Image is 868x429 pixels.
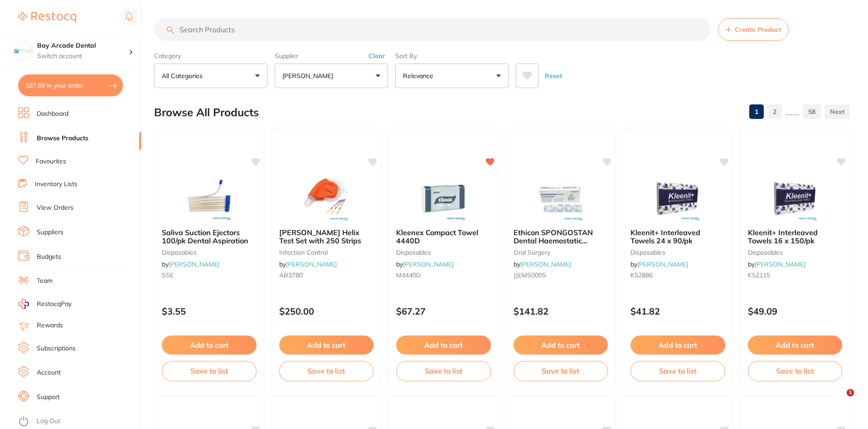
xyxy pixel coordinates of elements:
p: [PERSON_NAME] [282,71,337,80]
span: by [162,260,219,268]
button: Add to cart [162,335,257,355]
span: M4440D [396,271,421,279]
b: Ethicon SPONGOSTAN Dental Haemostatic Gelatin Sponge [514,228,608,245]
span: K52115 [748,271,770,279]
button: All Categories [154,64,267,88]
img: Kleenit+ Interleaved Towels 16 x 150/pk [766,176,824,221]
span: K52886 [630,271,653,279]
a: [PERSON_NAME] [520,260,571,268]
span: Kleenex Compact Towel 4440D [396,228,478,245]
label: Category [154,52,267,60]
input: Search Products [154,18,711,41]
p: $41.82 [630,306,725,316]
span: 1 [847,389,854,396]
img: Saliva Suction Ejectors 100/pk Dental Aspiration [179,176,238,221]
small: infection control [279,249,374,256]
a: [PERSON_NAME] [403,260,454,268]
span: by [748,260,805,268]
p: All Categories [162,71,206,80]
small: disposables [396,249,491,256]
a: Browse Products [37,134,88,143]
button: Log Out [18,414,138,429]
span: SSE [162,271,174,279]
b: Kleenit+ Interleaved Towels 24 x 90/pk [630,228,725,245]
button: Add to cart [396,335,491,355]
a: Subscriptions [37,344,76,353]
a: Log Out [37,417,60,426]
span: Ethicon SPONGOSTAN Dental Haemostatic Gelatin Sponge [514,228,593,254]
button: $87.69 in your order [18,74,123,96]
p: Switch account [37,52,129,61]
button: Relevance [395,64,509,88]
img: Ethicon SPONGOSTAN Dental Haemostatic Gelatin Sponge [531,176,590,221]
a: 58 [803,103,821,121]
button: Create Product [718,18,789,41]
a: 2 [767,103,782,121]
button: Save to list [630,361,725,381]
a: RestocqPay [18,299,72,309]
button: Add to cart [514,335,608,355]
span: AB3780 [279,271,303,279]
button: Clear [366,52,388,60]
button: Add to cart [630,335,725,355]
img: Kleenit+ Interleaved Towels 24 x 90/pk [648,176,707,221]
b: Saliva Suction Ejectors 100/pk Dental Aspiration [162,228,257,245]
button: Reset [542,64,565,88]
a: Dashboard [37,109,68,118]
img: Restocq Logo [18,12,76,23]
button: Add to cart [279,335,374,355]
span: by [279,260,337,268]
span: by [630,260,688,268]
small: disposables [748,249,843,256]
small: disposables [162,249,257,256]
span: by [396,260,454,268]
a: Team [37,276,53,286]
button: Save to list [396,361,491,381]
span: JJEMS0005 [514,271,546,279]
label: Supplier [275,52,388,60]
img: Bay Arcade Dental [14,42,32,60]
p: $250.00 [279,306,374,316]
span: Create Product [735,26,781,33]
a: Favourites [36,157,66,166]
span: [PERSON_NAME] Helix Test Set with 250 Strips [279,228,361,245]
span: Saliva Suction Ejectors 100/pk Dental Aspiration [162,228,248,245]
h2: Browse All Products [154,106,259,119]
a: [PERSON_NAME] [169,260,219,268]
a: Suppliers [37,228,63,237]
button: Save to list [279,361,374,381]
a: View Orders [37,203,73,212]
a: Restocq Logo [18,7,76,28]
a: 1 [749,103,764,121]
a: Account [37,368,61,377]
small: oral surgery [514,249,608,256]
b: Browne Helix Test Set with 250 Strips [279,228,374,245]
button: Save to list [748,361,843,381]
p: $3.55 [162,306,257,316]
button: Add to cart [748,335,843,355]
img: Kleenex Compact Towel 4440D [414,176,473,221]
a: [PERSON_NAME] [755,260,805,268]
a: [PERSON_NAME] [286,260,337,268]
b: Kleenit+ Interleaved Towels 16 x 150/pk [748,228,843,245]
span: Kleenit+ Interleaved Towels 24 x 90/pk [630,228,700,245]
p: Relevance [403,71,437,80]
small: disposables [630,249,725,256]
span: RestocqPay [37,300,72,309]
p: ...... [786,107,799,117]
button: [PERSON_NAME] [275,64,388,88]
h4: Bay Arcade Dental [37,41,129,50]
span: Kleenit+ Interleaved Towels 16 x 150/pk [748,228,818,245]
p: $67.27 [396,306,491,316]
label: Sort By [395,52,509,60]
a: Budgets [37,252,61,261]
img: Browne Helix Test Set with 250 Strips [297,176,356,221]
button: Save to list [514,361,608,381]
img: RestocqPay [18,299,29,309]
a: [PERSON_NAME] [637,260,688,268]
button: Save to list [162,361,257,381]
span: by [514,260,571,268]
a: Inventory Lists [35,180,78,189]
p: $141.82 [514,306,608,316]
iframe: Intercom live chat [828,389,850,411]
